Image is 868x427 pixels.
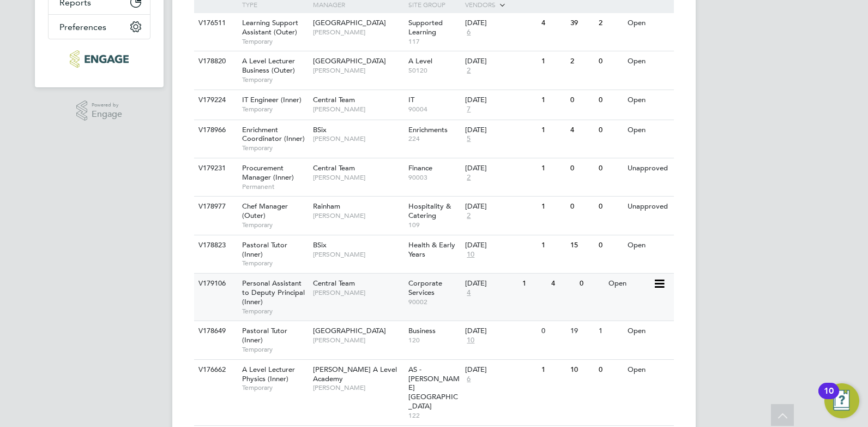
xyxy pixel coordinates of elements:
[539,13,567,33] div: 4
[408,411,460,420] span: 122
[313,288,403,297] span: [PERSON_NAME]
[596,197,624,217] div: 0
[408,278,442,297] span: Corporate Services
[465,173,472,182] span: 2
[568,13,596,33] div: 39
[313,365,397,383] span: [PERSON_NAME] A Level Academy
[242,182,308,191] span: Permanent
[625,13,672,33] div: Open
[625,90,672,110] div: Open
[596,360,624,380] div: 0
[408,326,436,335] span: Business
[49,15,150,39] button: Preferences
[520,274,548,294] div: 1
[196,13,234,33] div: V176511
[313,105,403,114] span: [PERSON_NAME]
[408,66,460,75] span: 50120
[408,365,460,411] span: AS - [PERSON_NAME][GEOGRAPHIC_DATA]
[465,327,536,336] div: [DATE]
[465,96,536,105] div: [DATE]
[568,51,596,72] div: 2
[408,134,460,143] span: 224
[242,365,295,383] span: A Level Lecturer Physics (Inner)
[539,321,567,341] div: 0
[465,279,517,288] div: [DATE]
[313,18,386,27] span: [GEOGRAPHIC_DATA]
[92,110,122,119] span: Engage
[242,95,302,104] span: IT Engineer (Inner)
[465,134,472,144] span: 5
[596,13,624,33] div: 2
[408,95,414,104] span: IT
[465,288,472,298] span: 4
[539,235,567,256] div: 1
[242,201,288,220] span: Chef Manager (Outer)
[548,274,577,294] div: 4
[625,321,672,341] div: Open
[196,274,234,294] div: V179106
[196,51,234,72] div: V178820
[48,50,150,68] a: Go to home page
[242,18,298,37] span: Learning Support Assistant (Outer)
[196,235,234,256] div: V178823
[465,164,536,173] div: [DATE]
[313,28,403,37] span: [PERSON_NAME]
[539,51,567,72] div: 1
[408,18,443,37] span: Supported Learning
[242,345,308,354] span: Temporary
[242,125,305,144] span: Enrichment Coordinator (Inner)
[625,158,672,179] div: Unapproved
[408,163,432,173] span: Finance
[313,278,355,288] span: Central Team
[568,197,596,217] div: 0
[313,336,403,345] span: [PERSON_NAME]
[408,173,460,182] span: 90003
[465,202,536,211] div: [DATE]
[196,90,234,110] div: V179224
[596,120,624,140] div: 0
[242,383,308,392] span: Temporary
[568,235,596,256] div: 15
[465,28,472,37] span: 6
[596,321,624,341] div: 1
[196,197,234,217] div: V178977
[465,250,476,259] span: 10
[625,51,672,72] div: Open
[465,105,472,114] span: 7
[465,336,476,345] span: 10
[625,360,672,380] div: Open
[242,307,308,316] span: Temporary
[242,75,308,84] span: Temporary
[242,105,308,114] span: Temporary
[408,298,460,306] span: 90002
[242,221,308,229] span: Temporary
[577,274,605,294] div: 0
[465,66,472,75] span: 2
[196,360,234,380] div: V176662
[242,240,287,259] span: Pastoral Tutor (Inner)
[59,22,106,32] span: Preferences
[824,383,859,418] button: Open Resource Center, 10 new notifications
[568,321,596,341] div: 19
[539,197,567,217] div: 1
[568,90,596,110] div: 0
[408,56,432,66] span: A Level
[408,105,460,114] span: 90004
[242,259,308,268] span: Temporary
[313,240,327,250] span: BSix
[465,19,536,28] div: [DATE]
[465,375,472,384] span: 6
[313,173,403,182] span: [PERSON_NAME]
[596,90,624,110] div: 0
[824,391,834,405] div: 10
[408,125,448,134] span: Enrichments
[625,197,672,217] div: Unapproved
[313,326,386,335] span: [GEOGRAPHIC_DATA]
[465,57,536,66] div: [DATE]
[313,383,403,392] span: [PERSON_NAME]
[242,278,305,306] span: Personal Assistant to Deputy Principal (Inner)
[70,50,128,68] img: ncclondon-logo-retina.png
[465,126,536,135] div: [DATE]
[242,56,295,75] span: A Level Lecturer Business (Outer)
[242,144,308,152] span: Temporary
